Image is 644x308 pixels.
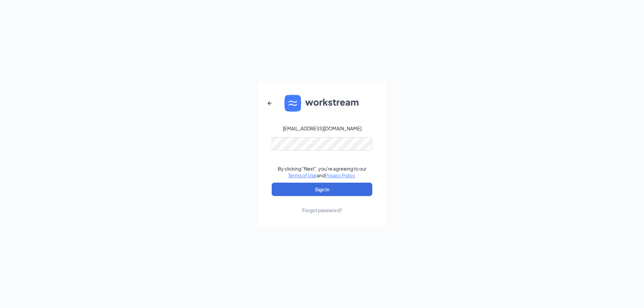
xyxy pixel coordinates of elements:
[262,95,278,111] button: ArrowLeftNew
[266,99,274,107] svg: ArrowLeftNew
[278,165,367,179] div: By clicking "Next", you're agreeing to our and .
[283,125,362,132] div: [EMAIL_ADDRESS][DOMAIN_NAME]
[302,207,342,213] div: Forgot password?
[272,183,372,196] button: Sign In
[284,95,360,112] img: WS logo and Workstream text
[288,172,317,178] a: Terms of Use
[302,196,342,213] a: Forgot password?
[325,172,355,178] a: Privacy Policy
